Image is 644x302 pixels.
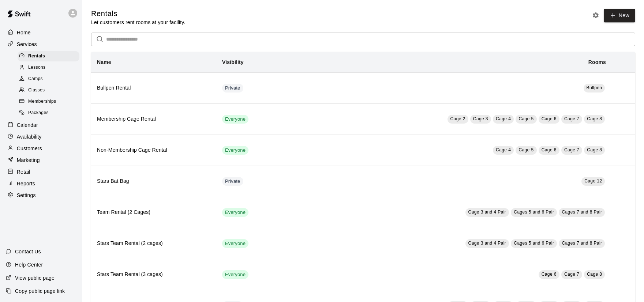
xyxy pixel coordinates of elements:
[222,239,248,248] div: This service is visible to all of your customers
[97,59,111,65] b: Name
[28,64,46,71] span: Lessons
[91,19,185,26] p: Let customers rent rooms at your facility.
[514,241,554,246] span: Cages 5 and 6 Pair
[604,9,635,22] a: New
[97,146,210,154] h6: Non-Membership Cage Rental
[18,63,79,73] div: Lessons
[222,178,243,185] span: Private
[18,85,82,96] a: Classes
[542,116,557,121] span: Cage 6
[17,180,35,187] p: Reports
[6,39,76,50] a: Services
[6,178,76,189] a: Reports
[450,116,465,121] span: Cage 2
[6,131,76,142] a: Availability
[18,85,79,95] div: Classes
[496,116,511,121] span: Cage 4
[222,271,248,278] span: Everyone
[518,116,533,121] span: Cage 5
[587,147,602,152] span: Cage 8
[28,53,45,60] span: Rentals
[18,107,82,119] a: Packages
[97,177,210,185] h6: Stars Bat Bag
[473,116,488,121] span: Cage 3
[564,147,579,152] span: Cage 7
[17,133,42,140] p: Availability
[17,121,38,129] p: Calendar
[97,208,210,216] h6: Team Rental (2 Cages)
[514,209,554,215] span: Cages 5 and 6 Pair
[222,116,248,123] span: Everyone
[28,75,43,83] span: Camps
[17,168,30,175] p: Retail
[15,261,43,268] p: Help Center
[222,270,248,279] div: This service is visible to all of your customers
[588,59,606,65] b: Rooms
[542,147,557,152] span: Cage 6
[468,209,506,215] span: Cage 3 and 4 Pair
[15,248,41,255] p: Contact Us
[18,73,82,85] a: Camps
[222,84,243,93] div: This service is hidden, and can only be accessed via a direct link
[590,10,601,21] button: Rental settings
[28,87,45,94] span: Classes
[518,147,533,152] span: Cage 5
[222,209,248,216] span: Everyone
[91,9,185,19] h5: Rentals
[6,120,76,131] a: Calendar
[18,50,82,62] a: Rentals
[18,96,82,107] a: Memberships
[587,116,602,121] span: Cage 8
[496,147,511,152] span: Cage 4
[97,239,210,248] h6: Stars Team Rental (2 cages)
[17,192,36,199] p: Settings
[6,27,76,38] a: Home
[6,190,76,201] a: Settings
[222,240,248,247] span: Everyone
[17,29,31,36] p: Home
[97,271,210,279] h6: Stars Team Rental (3 cages)
[562,209,602,215] span: Cages 7 and 8 Pair
[222,59,244,65] b: Visibility
[18,74,79,84] div: Camps
[15,274,55,282] p: View public page
[584,178,602,184] span: Cage 12
[222,85,243,92] span: Private
[17,156,40,164] p: Marketing
[222,177,243,186] div: This service is hidden, and can only be accessed via a direct link
[17,145,42,152] p: Customers
[15,287,65,295] p: Copy public page link
[6,155,76,166] a: Marketing
[562,241,602,246] span: Cages 7 and 8 Pair
[564,116,579,121] span: Cage 7
[6,166,76,177] a: Retail
[18,108,79,118] div: Packages
[542,272,557,277] span: Cage 6
[587,85,602,90] span: Bullpen
[6,143,76,154] a: Customers
[28,109,49,117] span: Packages
[564,272,579,277] span: Cage 7
[587,272,602,277] span: Cage 8
[222,146,248,155] div: This service is visible to all of your customers
[18,97,79,107] div: Memberships
[28,98,56,105] span: Memberships
[468,241,506,246] span: Cage 3 and 4 Pair
[222,115,248,124] div: This service is visible to all of your customers
[18,62,82,73] a: Lessons
[17,41,37,48] p: Services
[97,115,210,123] h6: Membership Cage Rental
[97,84,210,92] h6: Bullpen Rental
[18,51,79,61] div: Rentals
[222,208,248,217] div: This service is visible to all of your customers
[222,147,248,154] span: Everyone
